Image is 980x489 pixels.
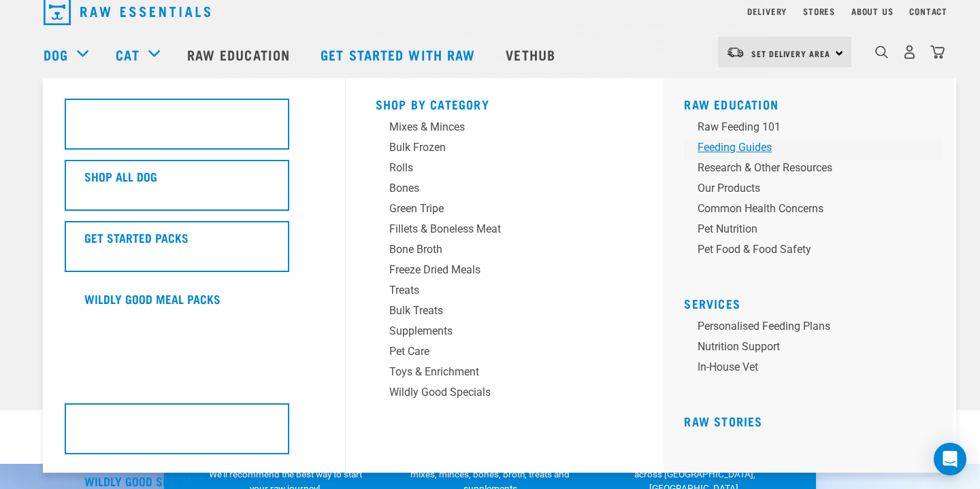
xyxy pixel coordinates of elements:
[376,221,634,241] a: Fillets & Boneless Meat
[376,364,634,384] a: Toys & Enrichment
[376,241,634,262] a: Bone Broth
[698,160,910,176] div: Research & Other Resources
[698,201,910,217] div: Common Health Concerns
[376,119,634,139] a: Mixes & Minces
[376,139,634,160] a: Bulk Frozen
[492,27,572,82] a: Vethub
[698,139,910,156] div: Feeding Guides
[376,384,634,405] a: Wildly Good Specials
[376,201,634,221] a: Green Tripe
[389,160,602,176] div: Rolls
[684,359,943,380] a: In-house vet
[698,180,910,197] div: Our Products
[698,241,910,258] div: Pet Food & Food Safety
[698,119,910,135] div: Raw Feeding 101
[875,46,888,58] img: home-icon-1@2x.png
[726,46,745,58] img: van-moving.png
[684,180,943,201] a: Our Products
[389,201,602,217] div: Green Tripe
[174,27,307,82] a: Raw Education
[803,9,835,14] a: Stores
[684,418,762,424] a: Raw Stories
[747,9,787,14] a: Delivery
[389,282,602,299] div: Treats
[389,364,602,380] div: Toys & Enrichment
[389,384,602,401] div: Wildly Good Specials
[684,318,943,339] a: Personalised Feeding Plans
[376,97,634,108] h5: Shop By Category
[389,303,602,319] div: Bulk Treats
[684,201,943,221] a: Common Health Concerns
[376,262,634,282] a: Freeze Dried Meals
[389,343,602,360] div: Pet Care
[902,45,917,59] img: user.png
[389,119,602,135] div: Mixes & Minces
[376,282,634,303] a: Treats
[684,119,943,139] a: Raw Feeding 101
[389,262,602,278] div: Freeze Dried Meals
[684,101,779,107] a: Raw Education
[376,323,634,343] a: Supplements
[684,339,943,359] a: Nutrition Support
[934,443,966,475] div: Open Intercom Messenger
[376,343,634,364] a: Pet Care
[307,27,492,82] a: Get started with Raw
[389,139,602,156] div: Bulk Frozen
[44,44,68,65] a: Dog
[376,180,634,201] a: Bones
[851,9,893,14] a: About Us
[684,139,943,160] a: Feeding Guides
[389,180,602,197] div: Bones
[376,303,634,323] a: Bulk Treats
[116,44,139,65] a: Cat
[684,241,943,262] a: Pet Food & Food Safety
[684,160,943,180] a: Research & Other Resources
[389,323,602,339] div: Supplements
[930,45,945,59] img: home-icon@2x.png
[389,221,602,237] div: Fillets & Boneless Meat
[684,297,943,307] h5: Services
[751,51,830,56] span: Set Delivery Area
[376,160,634,180] a: Rolls
[698,221,910,237] div: Pet Nutrition
[684,221,943,241] a: Pet Nutrition
[909,9,947,14] a: Contact
[389,241,602,258] div: Bone Broth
